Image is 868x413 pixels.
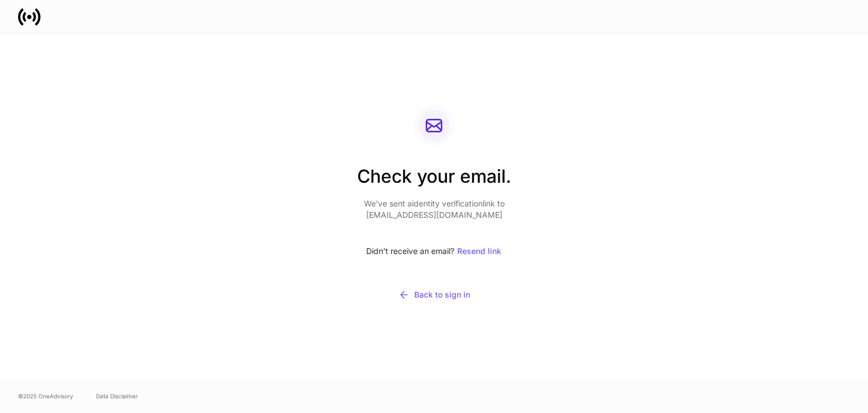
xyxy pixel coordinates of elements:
button: Resend link [457,239,502,264]
h2: Check your email. [357,164,511,198]
div: Didn’t receive an email? [357,239,511,264]
div: Resend link [457,247,501,255]
p: We’ve sent a identity verification link to [EMAIL_ADDRESS][DOMAIN_NAME] [357,198,511,221]
button: Back to sign in [357,282,511,308]
div: Back to sign in [398,289,470,300]
span: © 2025 OneAdvisory [18,392,73,401]
a: Data Disclaimer [96,392,138,401]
